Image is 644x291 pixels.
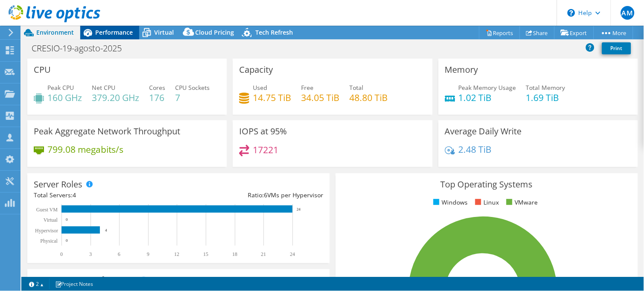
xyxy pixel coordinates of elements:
[47,83,74,92] span: Peak CPU
[473,198,499,207] li: Linux
[568,9,575,17] svg: \n
[66,238,68,243] text: 0
[232,251,237,257] text: 18
[105,228,107,232] text: 4
[253,93,291,102] h4: 14.75 TiB
[47,145,123,154] h4: 799.08 megabits/s
[147,251,149,257] text: 9
[92,83,115,92] span: Net CPU
[35,228,58,234] text: Hypervisor
[34,190,179,200] div: Total Servers:
[36,207,58,213] text: Guest VM
[301,93,340,102] h4: 34.05 TiB
[290,251,295,257] text: 24
[174,251,179,257] text: 12
[89,251,92,257] text: 3
[520,26,555,39] a: Share
[459,145,492,154] h4: 2.48 TiB
[264,191,267,199] span: 6
[253,145,278,154] h4: 17221
[349,93,388,102] h4: 48.80 TiB
[459,93,516,102] h4: 1.02 TiB
[479,26,520,39] a: Reports
[149,93,165,102] h4: 176
[95,28,133,36] span: Performance
[239,65,273,74] h3: Capacity
[594,26,633,39] a: More
[342,180,632,189] h3: Top Operating Systems
[349,83,363,92] span: Total
[118,251,120,257] text: 6
[526,93,565,102] h4: 1.69 TiB
[445,127,522,136] h3: Average Daily Write
[92,93,139,102] h4: 379.20 GHz
[621,6,635,20] span: AM
[40,238,58,244] text: Physical
[297,207,301,211] text: 24
[239,127,287,136] h3: IOPS at 95%
[36,28,74,36] span: Environment
[431,198,468,207] li: Windows
[459,83,516,92] span: Peak Memory Usage
[504,198,538,207] li: VMware
[154,28,174,36] span: Virtual
[34,127,180,136] h3: Peak Aggregate Network Throughput
[301,83,313,92] span: Free
[253,83,267,92] span: Used
[195,28,234,36] span: Cloud Pricing
[34,276,137,285] h3: Top Server Manufacturers
[175,83,210,92] span: CPU Sockets
[66,217,68,222] text: 0
[602,42,631,54] a: Print
[34,65,51,74] h3: CPU
[44,217,58,223] text: Virtual
[49,279,99,289] a: Project Notes
[73,191,76,199] span: 4
[47,93,82,102] h4: 160 GHz
[554,26,594,39] a: Export
[526,83,565,92] span: Total Memory
[23,279,50,289] a: 2
[261,251,266,257] text: 21
[179,190,323,200] div: Ratio: VMs per Hypervisor
[60,251,63,257] text: 0
[34,180,82,189] h3: Server Roles
[255,28,293,36] span: Tech Refresh
[203,251,208,257] text: 15
[175,93,210,102] h4: 7
[28,44,135,53] h1: CRESIO-19-agosto-2025
[149,83,165,92] span: Cores
[445,65,478,74] h3: Memory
